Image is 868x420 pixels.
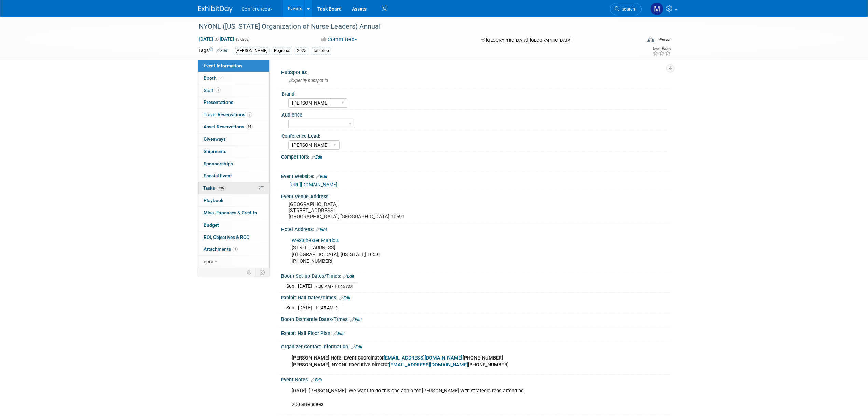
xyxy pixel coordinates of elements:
a: Shipments [198,146,269,158]
span: to [213,36,220,42]
div: Booth Dismantle Dates/Times: [281,314,670,323]
a: Edit [216,48,228,53]
span: Budget [204,222,219,228]
a: Special Event [198,170,269,182]
a: Playbook [198,194,269,206]
a: Edit [339,296,350,300]
a: more [198,256,269,268]
a: Travel Reservations2 [198,109,269,121]
span: 11:45 AM - [315,305,338,310]
span: Event Information [204,63,242,68]
div: [STREET_ADDRESS] [GEOGRAPHIC_DATA], [US_STATE] 10591 [PHONE_NUMBER] [287,234,595,268]
span: 2 [247,112,252,117]
a: Budget [198,219,269,231]
img: ExhibitDay [198,6,233,13]
span: Special Event [204,173,232,178]
td: Sun. [286,304,298,311]
a: Search [610,3,642,15]
a: Edit [316,174,327,179]
a: [EMAIL_ADDRESS][DOMAIN_NAME] [384,355,463,361]
span: Booth [204,75,224,81]
span: (3 days) [235,37,250,42]
div: Hotel Address: [281,224,670,233]
div: Event Venue Address: [281,191,670,200]
div: HubSpot ID: [281,67,670,76]
td: Toggle Event Tabs [255,268,269,277]
a: Booth [198,72,269,84]
a: Edit [311,378,322,382]
div: Regional [272,47,292,54]
b: [PHONE_NUMBER] [468,362,509,368]
div: Exhibit Hall Dates/Times: [281,293,670,301]
a: Edit [350,317,362,322]
div: In-Person [655,37,671,42]
span: 39% [217,186,226,191]
img: Marygrace LeGros [650,2,663,15]
span: [GEOGRAPHIC_DATA], [GEOGRAPHIC_DATA] [486,38,571,43]
a: Edit [311,155,322,160]
b: [PERSON_NAME], NYONL Executive Director [292,362,389,368]
td: [DATE] [298,283,312,290]
span: [DATE] [DATE] [198,36,234,42]
button: Committed [319,36,360,43]
span: Playbook [204,198,223,203]
span: 3 [233,247,238,252]
a: Giveaways [198,133,269,145]
span: 1 [216,87,221,93]
span: Search [619,6,635,12]
a: Edit [343,274,354,279]
div: [PERSON_NAME] [234,47,270,54]
a: Edit [333,331,345,336]
div: Organizer Contact Information: [281,341,670,350]
a: [URL][DOMAIN_NAME] [289,182,337,187]
span: ROI, Objectives & ROO [204,234,249,240]
a: Edit [316,227,327,232]
pre: [GEOGRAPHIC_DATA] [STREET_ADDRESS]. [GEOGRAPHIC_DATA], [GEOGRAPHIC_DATA] 10591 [289,201,436,220]
a: Staff1 [198,84,269,96]
div: Event Rating [652,47,671,50]
b: [PERSON_NAME] Hotel Event Coordinator [292,355,384,361]
span: Misc. Expenses & Credits [204,210,257,215]
div: Booth Set-up Dates/Times: [281,271,670,280]
img: Format-Inperson.png [647,37,654,42]
span: Specify hubspot id [289,78,328,83]
div: Tabletop [311,47,331,54]
span: 14 [246,124,253,129]
div: Event Format [601,36,672,46]
div: [DATE]- [PERSON_NAME]- We want to do this one again for [PERSON_NAME] with strategic reps attendi... [287,384,595,411]
a: Event Information [198,60,269,72]
span: ? [336,305,338,310]
span: Presentations [204,99,233,105]
span: 7:00 AM - 11:45 AM [315,284,353,289]
div: 2025 [295,47,308,54]
div: Conference Lead: [281,131,667,139]
b: [PHONE_NUMBER] [463,355,503,361]
a: [EMAIL_ADDRESS][DOMAIN_NAME] [389,362,468,368]
td: Sun. [286,283,298,290]
td: Tags [198,47,228,55]
div: Brand: [281,89,667,97]
a: Misc. Expenses & Credits [198,207,269,219]
a: Asset Reservations14 [198,121,269,133]
span: more [202,259,213,264]
div: Audience: [281,110,667,118]
span: Staff [204,87,221,93]
div: Event Notes: [281,375,670,383]
div: Event Website: [281,171,670,180]
a: Tasks39% [198,182,269,194]
a: Presentations [198,96,269,108]
td: [DATE] [298,304,312,311]
span: Giveaways [204,136,226,142]
div: NYONL ([US_STATE] Organization of Nurse Leaders) Annual [196,21,631,33]
td: Personalize Event Tab Strip [244,268,256,277]
span: Tasks [203,185,226,191]
div: Competitors: [281,152,670,161]
a: ROI, Objectives & ROO [198,231,269,243]
span: Shipments [204,149,226,154]
a: Attachments3 [198,243,269,255]
a: Sponsorships [198,158,269,170]
span: Sponsorships [204,161,233,166]
div: Exhibit Hall Floor Plan: [281,328,670,337]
